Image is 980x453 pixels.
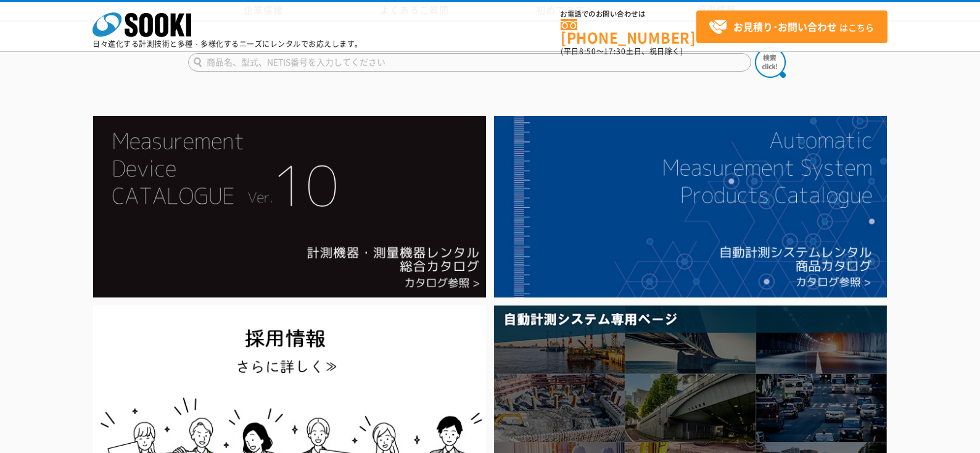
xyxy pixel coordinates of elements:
a: [PHONE_NUMBER] [561,19,696,44]
span: 17:30 [604,46,626,57]
input: 商品名、型式、NETIS番号を入力してください [188,53,751,72]
img: 自動計測システムカタログ [494,116,887,297]
span: はこちら [709,18,874,36]
span: (平日 ～ 土日、祝日除く) [561,46,683,57]
img: btn_search.png [755,47,786,78]
p: 日々進化する計測技術と多種・多様化するニーズにレンタルでお応えします。 [93,40,363,48]
strong: お見積り･お問い合わせ [733,19,837,34]
img: Catalog Ver10 [93,116,486,297]
span: 8:50 [579,46,596,57]
span: お電話でのお問い合わせは [561,10,696,18]
a: お見積り･お問い合わせはこちら [696,10,887,43]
